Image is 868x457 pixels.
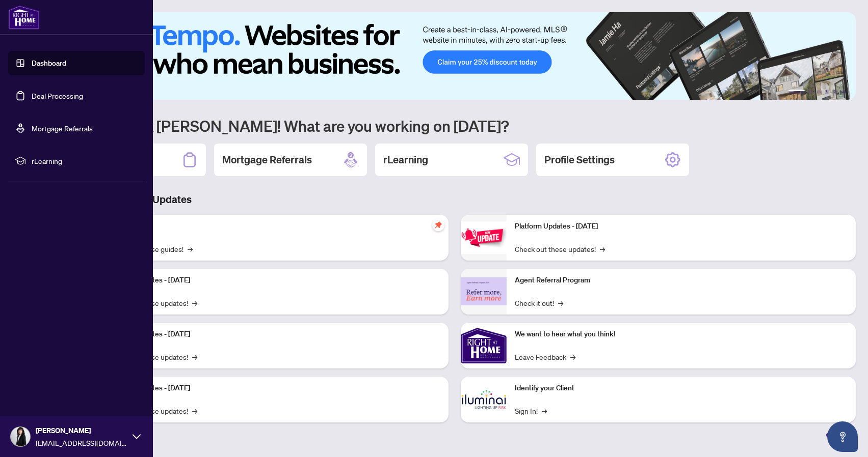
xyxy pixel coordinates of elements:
[788,90,805,94] button: 1
[107,329,440,340] p: Platform Updates - [DATE]
[515,405,547,416] a: Sign In!→
[192,405,197,416] span: →
[809,90,813,94] button: 2
[570,351,575,362] span: →
[515,297,563,308] a: Check it out!→
[461,323,507,368] img: We want to hear what you think!
[53,116,856,135] h1: Welcome back [PERSON_NAME]! What are you working on [DATE]?
[600,243,605,254] span: →
[432,219,444,231] span: pushpin
[542,405,547,416] span: →
[32,59,66,68] a: Dashboard
[461,277,507,305] img: Agent Referral Program
[817,90,821,94] button: 3
[841,90,846,94] button: 6
[32,155,138,166] span: rLearning
[107,221,440,232] p: Self-Help
[192,297,197,308] span: →
[107,275,440,286] p: Platform Updates - [DATE]
[833,90,837,94] button: 5
[461,377,507,422] img: Identify your Client
[515,329,848,340] p: We want to hear what you think!
[515,221,848,232] p: Platform Updates - [DATE]
[36,425,127,436] span: [PERSON_NAME]
[544,153,615,167] h2: Profile Settings
[53,192,856,207] h3: Brokerage & Industry Updates
[515,383,848,394] p: Identify your Client
[192,351,197,362] span: →
[515,243,605,254] a: Check out these updates!→
[825,90,829,94] button: 4
[383,153,428,167] h2: rLearning
[222,153,312,167] h2: Mortgage Referrals
[515,275,848,286] p: Agent Referral Program
[188,243,193,254] span: →
[32,91,83,100] a: Deal Processing
[461,221,507,253] img: Platform Updates - June 23, 2025
[558,297,563,308] span: →
[11,427,30,446] img: Profile Icon
[8,5,40,30] img: logo
[107,383,440,394] p: Platform Updates - [DATE]
[32,124,93,133] a: Mortgage Referrals
[827,421,858,452] button: Open asap
[36,437,127,448] span: [EMAIL_ADDRESS][DOMAIN_NAME]
[515,351,575,362] a: Leave Feedback→
[53,12,856,100] img: Slide 0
